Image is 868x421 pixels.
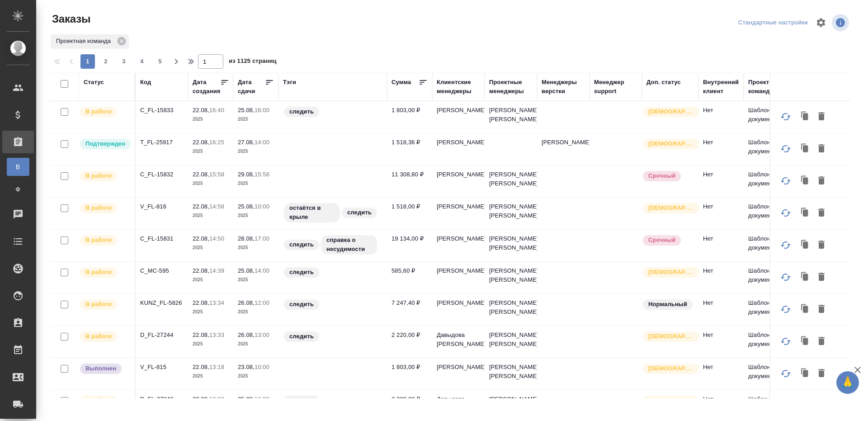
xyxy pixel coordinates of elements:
p: V_FL-815 [140,363,184,372]
p: В работе [85,332,112,341]
div: Выставляется автоматически, если на указанный объем услуг необходимо больше времени в стандартном... [642,234,694,246]
td: 11 308,80 ₽ [387,166,432,197]
div: Выставляет КМ после уточнения всех необходимых деталей и получения согласия клиента на запуск. С ... [79,138,130,150]
div: Тэги [283,78,296,87]
p: Нет [703,106,739,115]
p: 2025 [238,179,274,188]
td: Шаблонные документы [744,294,796,326]
td: Шаблонные документы [744,358,796,390]
td: Шаблонные документы [744,133,796,165]
span: Настроить таблицу [810,12,832,33]
p: 2025 [193,115,229,124]
p: 2025 [193,340,229,349]
p: 17:00 [255,235,269,242]
p: 25.08, [238,203,255,210]
p: 22.08, [193,299,209,306]
td: [PERSON_NAME] [432,230,485,261]
div: остаётся в крыле, следить [283,202,382,223]
p: 13:00 [255,331,269,338]
p: 22.08, [193,139,209,146]
div: Выставляется автоматически для первых 3 заказов нового контактного лица. Особое внимание [642,202,694,214]
p: 26.08, [238,299,255,306]
button: Клонировать [797,140,814,157]
p: 10:00 [255,203,269,210]
td: 585,60 ₽ [387,262,432,293]
p: Подтвержден [85,139,125,148]
div: split button [736,16,810,30]
button: Обновить [775,170,797,192]
p: [DEMOGRAPHIC_DATA] [648,107,693,116]
td: Шаблонные документы [744,166,796,197]
p: 2025 [238,372,274,381]
p: В работе [85,300,112,309]
span: 3 [117,57,131,66]
p: следить [289,396,314,405]
p: C_FL-15833 [140,106,184,115]
td: [PERSON_NAME] [432,358,485,390]
button: Обновить [775,298,797,320]
div: Выставляется автоматически для первых 3 заказов нового контактного лица. Особое внимание [642,106,694,118]
div: следить [283,106,382,118]
button: Клонировать [797,269,814,286]
p: 10:00 [255,364,269,370]
p: Срочный [648,236,675,245]
div: Код [140,78,151,87]
td: [PERSON_NAME] [432,294,485,326]
p: Нет [703,298,739,307]
div: Внутренний клиент [703,78,739,96]
button: Обновить [775,202,797,224]
p: Нет [703,363,739,372]
p: 2025 [238,307,274,317]
td: 1 518,00 ₽ [387,198,432,229]
td: Шаблонные документы [744,262,796,293]
p: Нормальный [648,300,687,309]
p: 16:00 [255,396,269,402]
p: 13:18 [209,364,224,370]
td: Шаблонные документы [744,326,796,358]
p: 2025 [193,147,229,156]
td: [PERSON_NAME] [432,101,485,133]
div: Сумма [392,78,411,87]
p: T_FL-25917 [140,138,184,147]
p: 25.08, [238,107,255,114]
p: 25.08, [238,267,255,274]
span: Заказы [50,12,90,26]
p: 2025 [238,115,274,124]
p: 14:00 [255,139,269,146]
button: Клонировать [797,237,814,254]
p: 2025 [193,179,229,188]
div: следить [283,298,382,311]
div: Выставляется автоматически для первых 3 заказов нового контактного лица. Особое внимание [642,331,694,343]
td: 1 518,36 ₽ [387,133,432,165]
p: следить [289,240,314,249]
button: Удалить [814,172,829,189]
div: Выставляется автоматически для первых 3 заказов нового контактного лица. Особое внимание [642,395,694,407]
div: Выставляет ПМ после принятия заказа от КМа [79,234,130,246]
div: Проектные менеджеры [489,78,533,96]
div: Дата создания [193,78,220,96]
p: [DEMOGRAPHIC_DATA] [648,396,693,405]
div: Менеджеры верстки [542,78,585,96]
p: 22.08, [193,364,209,370]
p: 2025 [238,211,274,220]
a: Ф [7,180,29,199]
p: 16:00 [255,107,269,114]
button: Обновить [775,395,797,416]
div: Выставляет ПМ после принятия заказа от КМа [79,202,130,214]
p: D_FL-27244 [140,331,184,340]
div: Выставляет ПМ после сдачи и проведения начислений. Последний этап для ПМа [79,363,130,375]
td: [PERSON_NAME] [PERSON_NAME] [485,166,537,197]
p: Нет [703,202,739,211]
div: Выставляется автоматически для первых 3 заказов нового контактного лица. Особое внимание [642,266,694,279]
button: 3 [117,54,131,69]
p: D_FL-27243 [140,395,184,404]
p: 13:33 [209,331,224,338]
p: 16:40 [209,107,224,114]
td: Давыдова [PERSON_NAME] [432,326,485,358]
div: следить [283,395,382,407]
p: 22.08, [193,331,209,338]
td: [PERSON_NAME] [PERSON_NAME] [485,358,537,390]
p: 2025 [193,275,229,284]
p: следить [289,107,314,116]
td: [PERSON_NAME] [432,262,485,293]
